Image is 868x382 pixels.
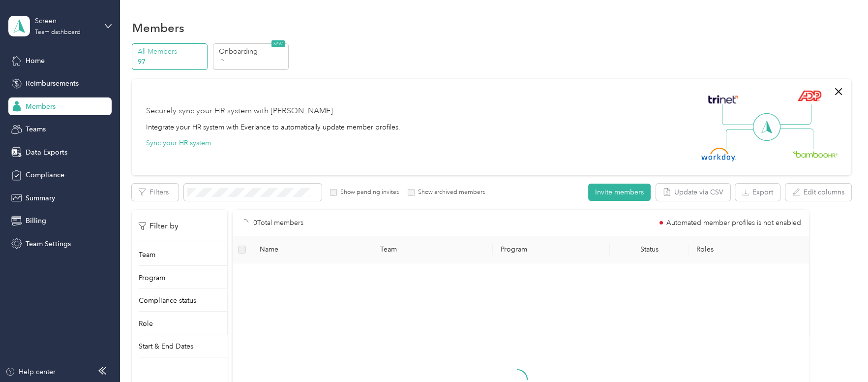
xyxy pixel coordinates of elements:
th: Program [493,236,610,263]
p: Role [139,318,153,329]
span: Data Exports [26,147,67,158]
img: Line Right Down [779,128,813,150]
p: 97 [138,57,205,67]
div: Screen [35,16,96,26]
p: Program [139,273,165,283]
th: Roles [688,236,809,263]
span: Teams [26,124,46,134]
div: Securely sync your HR system with [PERSON_NAME] [146,105,332,117]
iframe: Everlance-gr Chat Button Frame [813,327,868,382]
img: Workday [701,148,736,161]
label: Show archived members [415,188,485,197]
p: Team [139,250,155,260]
button: Export [735,184,780,201]
div: Integrate your HR system with Everlance to automatically update member profiles. [146,122,400,132]
img: Line Left Down [725,128,760,149]
button: Invite members [588,184,651,201]
span: Automated member profiles is not enabled [666,220,801,226]
p: Start & End Dates [139,341,193,351]
span: Home [26,56,45,66]
p: Onboarding [218,46,285,57]
th: Name [252,236,372,263]
span: Members [26,101,56,112]
img: Line Left Up [722,104,756,126]
p: Compliance status [139,295,196,306]
span: Team Settings [26,239,71,249]
button: Sync your HR system [146,138,210,148]
label: Show pending invites [337,188,399,197]
span: Billing [26,216,46,226]
button: Update via CSV [656,184,730,201]
span: Reimbursements [26,78,79,89]
p: All Members [138,46,205,57]
img: Line Right Up [777,104,811,125]
img: Trinet [706,93,740,106]
span: Summary [26,193,55,203]
img: ADP [797,90,821,101]
span: Name [260,245,364,254]
p: 0 Total members [253,218,303,228]
th: Team [372,236,493,263]
button: Help center [5,367,56,377]
button: Filters [132,184,179,201]
th: Status [610,236,688,263]
h1: Members [132,23,184,33]
div: Team dashboard [35,30,80,35]
span: Compliance [26,170,64,180]
img: BambooHR [792,151,838,158]
p: Filter by [139,220,179,232]
span: NEW [271,40,285,47]
button: Edit columns [785,184,851,201]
